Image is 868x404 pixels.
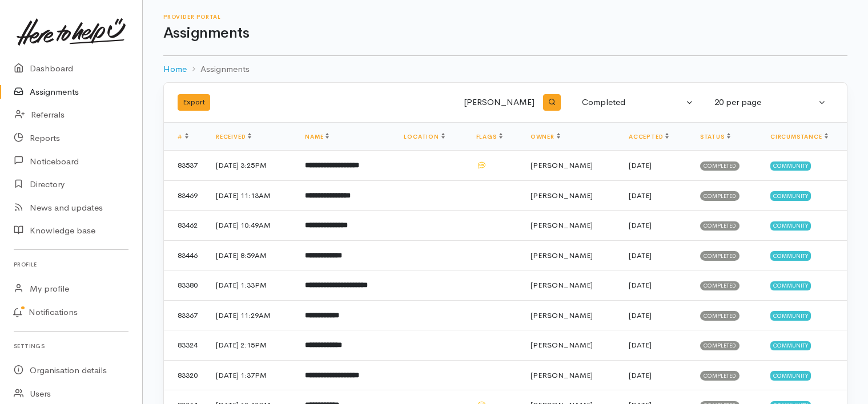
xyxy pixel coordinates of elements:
time: [DATE] [629,340,652,350]
span: [PERSON_NAME] [531,251,593,260]
div: 20 per page [714,96,816,109]
div: Completed [582,96,684,109]
a: Name [305,133,329,140]
a: Flags [476,133,503,140]
span: [PERSON_NAME] [531,160,593,170]
button: Completed [575,91,701,114]
td: [DATE] 1:33PM [207,270,296,301]
span: Completed [700,221,740,231]
span: Community [770,161,811,171]
button: 20 per page [708,91,833,114]
span: Community [770,251,811,260]
time: [DATE] [629,160,652,170]
a: Home [163,63,187,76]
span: Completed [700,251,740,260]
span: Completed [700,371,740,380]
span: Community [770,341,811,350]
span: Completed [700,161,740,171]
td: [DATE] 8:59AM [207,240,296,270]
h6: Profile [14,257,128,272]
h1: Assignments [163,25,847,42]
span: Completed [700,281,740,290]
time: [DATE] [629,280,652,290]
td: [DATE] 1:37PM [207,360,296,390]
span: Completed [700,191,740,200]
td: 83367 [164,300,207,330]
td: 83446 [164,240,207,270]
td: [DATE] 11:29AM [207,300,296,330]
nav: breadcrumb [163,56,847,83]
span: Community [770,311,811,320]
span: [PERSON_NAME] [531,191,593,200]
span: [PERSON_NAME] [531,220,593,230]
td: [DATE] 10:49AM [207,211,296,241]
time: [DATE] [629,220,652,230]
input: Search [376,89,537,116]
span: Completed [700,341,740,350]
h6: Settings [14,338,128,354]
time: [DATE] [629,370,652,380]
time: [DATE] [629,191,652,200]
span: Community [770,281,811,290]
a: Received [216,133,251,140]
a: Accepted [629,133,669,140]
h6: Provider Portal [163,14,847,20]
td: 83469 [164,180,207,211]
span: [PERSON_NAME] [531,370,593,380]
td: [DATE] 11:13AM [207,180,296,211]
td: 83380 [164,270,207,301]
a: Location [404,133,444,140]
span: [PERSON_NAME] [531,280,593,290]
span: [PERSON_NAME] [531,310,593,320]
a: Status [700,133,730,140]
td: [DATE] 2:15PM [207,330,296,361]
a: # [178,133,188,140]
time: [DATE] [629,310,652,320]
span: Community [770,191,811,200]
td: [DATE] 3:25PM [207,151,296,181]
span: [PERSON_NAME] [531,340,593,350]
a: Owner [531,133,560,140]
td: 83537 [164,151,207,181]
li: Assignments [187,63,250,76]
td: 83320 [164,360,207,390]
span: Community [770,221,811,231]
td: 83462 [164,211,207,241]
time: [DATE] [629,251,652,260]
span: Completed [700,311,740,320]
button: Export [178,94,210,111]
td: 83324 [164,330,207,361]
span: Community [770,371,811,380]
a: Circumstance [770,133,828,140]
